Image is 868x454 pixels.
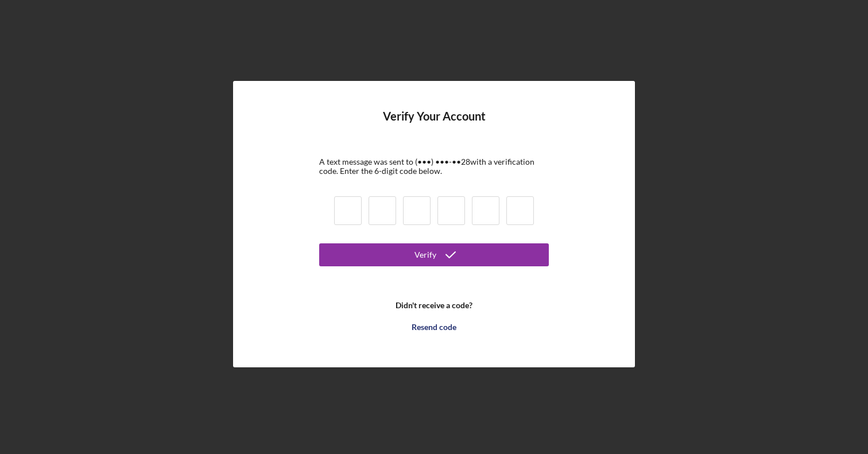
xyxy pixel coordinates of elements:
[319,243,549,266] button: Verify
[414,243,436,266] div: Verify
[319,157,549,176] div: A text message was sent to (•••) •••-•• 28 with a verification code. Enter the 6-digit code below.
[383,110,486,140] h4: Verify Your Account
[412,316,456,339] div: Resend code
[319,316,549,339] button: Resend code
[396,301,472,310] b: Didn't receive a code?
